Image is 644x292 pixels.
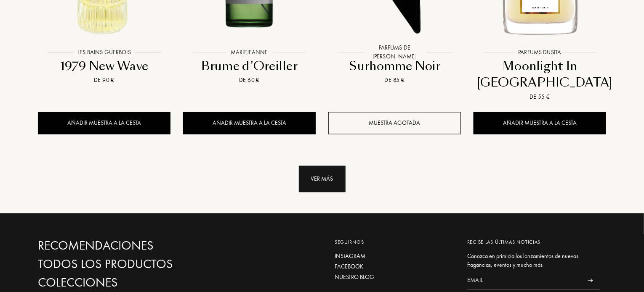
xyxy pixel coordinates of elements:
div: Ver más [299,166,346,192]
input: Email [467,271,581,290]
a: Facebook [335,262,455,271]
div: De 60 € [186,76,312,84]
div: Recibe las últimas noticias [467,238,600,246]
div: Conozca en primicia los lanzamientos de nuevas fragancias, eventos y mucho más [467,252,600,269]
a: Recomendaciones [38,238,219,253]
div: Añadir muestra a la cesta [474,112,606,134]
div: Moonlight In [GEOGRAPHIC_DATA] [477,58,603,91]
div: De 85 € [332,76,458,84]
a: Instagram [335,252,455,260]
a: Todos los productos [38,257,219,271]
div: Añadir muestra a la cesta [183,112,316,134]
a: Nuestro blog [335,273,455,281]
div: Muestra agotada [328,112,461,134]
div: De 90 € [41,76,167,84]
div: De 55 € [477,92,603,101]
a: Colecciones [38,275,219,290]
img: news_send.svg [588,278,593,282]
div: Añadir muestra a la cesta [38,112,170,134]
div: Seguirnos [335,238,455,246]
